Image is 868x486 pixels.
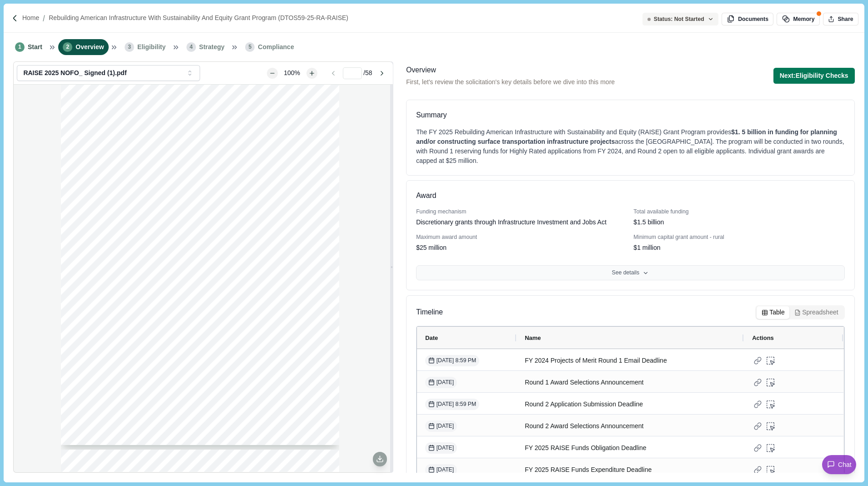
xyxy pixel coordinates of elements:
[137,258,306,263] span: ....................................................................................................
[416,208,627,216] div: Funding mechanism
[425,420,457,432] button: [DATE]
[416,127,844,166] div: The FY 2025 Rebuilding American Infrastructure with Sustainability and Equity (RAISE) Grant Progr...
[304,102,306,107] span: 1
[416,243,447,253] div: $25 million
[137,42,166,52] span: Eligibility
[416,110,844,121] div: Summary
[109,212,306,218] span: Changes from the FY 2024 NOFO ......................................................................
[245,42,255,52] span: 5
[94,157,183,162] span: US Department of Transportation (DOT)
[363,68,372,78] span: / 58
[425,377,457,388] button: [DATE]
[99,230,103,236] span: 1.
[109,275,306,281] span: Location Designations ..............................................................................
[49,13,348,23] a: Rebuilding American Infrastructure with Sustainability and Equity Grant Program (DTOS59-25-RA-RAISE)
[11,14,19,22] img: Forward slash icon
[199,42,225,52] span: Strategy
[416,265,844,281] button: See details
[428,357,476,365] span: [DATE] 8:59 PM
[99,212,103,218] span: 3.
[425,399,479,410] button: [DATE] 8:59 PM
[99,266,103,272] span: 5.
[99,411,103,417] span: 3.
[94,131,288,137] span: Rebuilding American Infrastructure with Sustainability and Equity Grant Program
[148,248,306,254] span: ....................................................................................................
[99,239,103,245] span: 2.
[94,221,99,227] span: B.
[633,243,660,253] div: $1 million
[105,221,306,227] span: Eligibility.........................................................................................
[23,69,182,77] div: RAISE 2025 NOFO_ Signed (1).pdf
[99,294,103,299] span: 8.
[109,203,127,208] span: Round 2
[773,68,855,84] button: Next:Eligibility Checks
[406,65,615,76] div: Overview
[99,375,103,380] span: 6.
[125,42,134,52] span: 3
[416,190,436,202] h3: Award
[109,194,127,199] span: Round 1
[425,464,457,476] button: [DATE]
[428,422,454,430] span: [DATE]
[425,442,457,454] button: [DATE]
[99,330,103,335] span: 1.
[428,379,454,387] span: [DATE]
[99,357,103,362] span: 4.
[822,455,856,474] button: Chat
[525,374,736,391] div: Round 1 Award Selections Announcement
[146,303,306,308] span: ....................................................................................................
[109,402,202,408] span: FY 2025 RAISE Project Information Form
[105,321,306,326] span: Program Description ................................................................................
[109,366,151,371] span: Performance Goals
[151,366,306,371] span: ....................................................................................................
[94,147,144,152] span: Office of the Secretary
[105,185,306,190] span: Basic Information...................................................................................
[258,42,294,52] span: Compliance
[99,203,103,208] span: 2.
[61,85,346,472] div: grid
[416,307,443,318] span: Timeline
[109,230,151,236] span: Eligible Applicants
[94,384,99,390] span: D.
[99,393,103,399] span: 1.
[151,230,306,236] span: ....................................................................................................
[428,444,454,452] span: [DATE]
[109,258,137,263] span: Cost Sharing
[838,460,852,470] span: Chat
[525,439,736,457] div: FY 2025 RAISE Funds Obligation Deadline
[374,68,390,79] button: Go to next page
[416,218,607,227] div: Discretionary grants through Infrastructure Investment and Jobs Act
[325,68,341,79] button: Go to previous page
[109,294,306,299] span: Project Components .................................................................................
[186,42,196,52] span: 4
[99,303,103,308] span: 9.
[17,65,200,81] button: RAISE 2025 NOFO_ Signed (1).pdf
[416,128,837,145] span: $1. 5 billion in funding for planning and/or constructing surface transportation infrastructure p...
[99,339,103,344] span: 2.
[99,366,103,371] span: 5.
[633,218,664,227] div: $1.5 billion
[633,208,844,216] div: Total available funding
[128,194,306,199] span: ....................................................................................................
[94,176,135,181] span: Table of Contents
[109,357,306,362] span: Availability of Funds...............................................................................
[39,14,49,22] img: Forward slash icon
[99,258,103,263] span: 4.
[425,355,479,366] button: [DATE] 8:59 PM
[789,306,843,319] button: Spreadsheet
[99,348,103,353] span: 3.
[425,334,438,341] span: Date
[94,185,99,190] span: A.
[416,233,627,242] div: Maximum award amount
[279,68,305,78] div: 100%
[525,395,736,413] div: Round 2 Application Submission Deadline
[306,68,317,79] button: Zoom in
[109,239,306,245] span: Minimum Funding Request For Capital Projects .......................................................
[109,393,306,399] span: Standard Form 424...................................................................................
[428,400,476,409] span: [DATE] 8:59 PM
[109,303,145,308] span: Reduced Awards
[267,68,278,79] button: Zoom out
[105,384,306,390] span: Application Content and Format .....................................................................
[304,467,306,472] span: 2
